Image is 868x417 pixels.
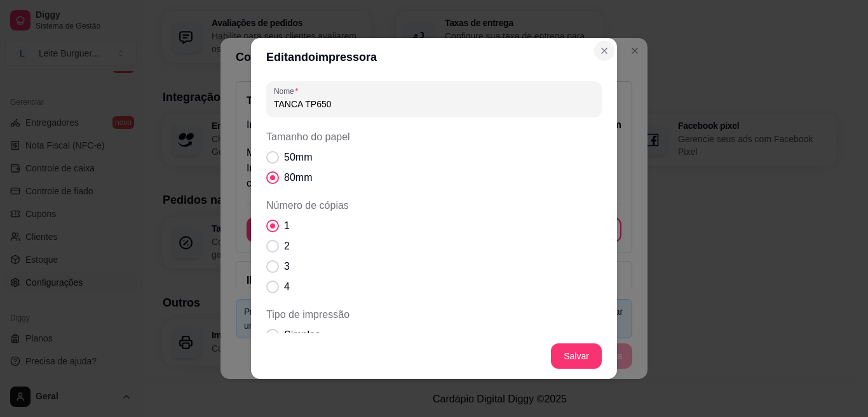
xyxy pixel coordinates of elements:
span: 3 [284,259,290,274]
input: Nome [274,98,594,110]
span: 80mm [284,170,312,185]
button: Close [594,41,614,61]
span: 1 [284,218,290,234]
span: Número de cópias [266,198,602,213]
div: Tamanho do papel [266,129,602,185]
label: Nome [274,86,302,96]
header: Editando impressora [251,38,617,76]
span: 4 [284,279,290,295]
span: 50mm [284,150,312,165]
span: Tamanho do papel [266,129,602,145]
span: Tipo de impressão [266,307,602,322]
span: Simples [284,328,320,343]
span: 2 [284,239,290,254]
button: Salvar [551,343,602,369]
div: Tipo de impressão [266,307,602,363]
div: Número de cópias [266,198,602,295]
